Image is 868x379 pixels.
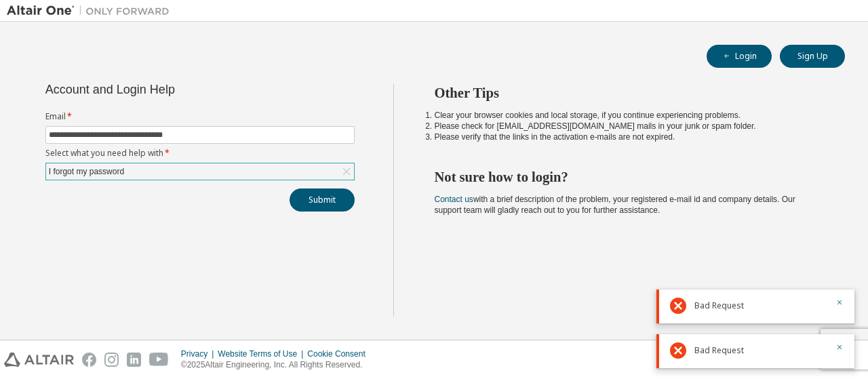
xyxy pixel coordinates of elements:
[435,195,473,204] a: Contact us
[181,348,218,359] div: Privacy
[104,353,119,367] img: instagram.svg
[181,359,374,371] p: © 2025 Altair Engineering, Inc. All Rights Reserved.
[780,45,845,68] button: Sign Up
[435,168,821,186] h2: Not sure how to login?
[435,121,821,132] li: Please check for [EMAIL_ADDRESS][DOMAIN_NAME] mails in your junk or spam folder.
[82,353,96,367] img: facebook.svg
[4,353,74,367] img: altair_logo.svg
[7,4,176,18] img: Altair One
[435,195,795,215] span: with a brief description of the problem, your registered e-mail id and company details. Our suppo...
[45,148,355,159] label: Select what you need help with
[45,111,355,122] label: Email
[149,353,169,367] img: youtube.svg
[694,300,744,311] span: Bad Request
[707,45,772,68] button: Login
[127,353,141,367] img: linkedin.svg
[46,163,354,180] div: I forgot my password
[218,348,307,359] div: Website Terms of Use
[435,84,821,102] h2: Other Tips
[47,164,126,179] div: I forgot my password
[307,348,373,359] div: Cookie Consent
[435,110,821,121] li: Clear your browser cookies and local storage, if you continue experiencing problems.
[290,188,355,212] button: Submit
[694,345,744,356] span: Bad Request
[435,132,821,142] li: Please verify that the links in the activation e-mails are not expired.
[45,84,293,95] div: Account and Login Help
